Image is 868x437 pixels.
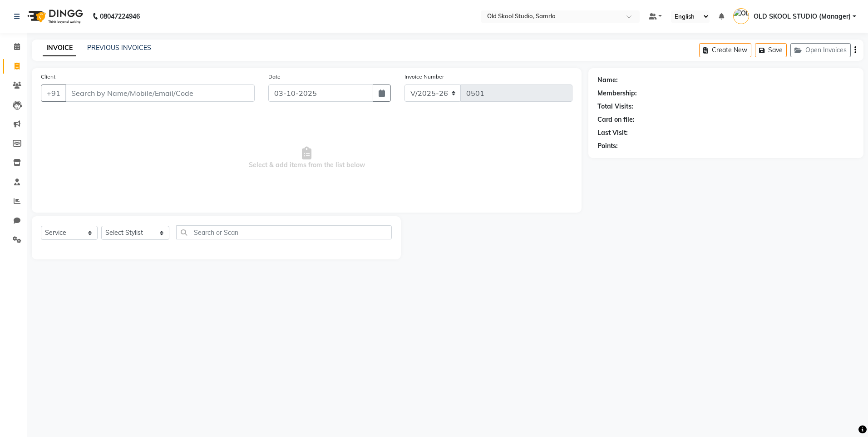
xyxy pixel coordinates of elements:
[100,4,140,29] b: 08047224946
[23,4,85,29] img: logo
[790,43,851,57] button: Open Invoices
[597,141,618,151] div: Points:
[65,84,255,102] input: Search by Name/Mobile/Email/Code
[87,44,151,52] a: PREVIOUS INVOICES
[597,75,618,85] div: Name:
[597,128,628,138] div: Last Visit:
[41,73,55,81] label: Client
[699,43,751,57] button: Create New
[597,115,635,124] div: Card on file:
[597,89,637,98] div: Membership:
[176,225,392,239] input: Search or Scan
[41,113,572,204] span: Select & add items from the list below
[755,43,787,57] button: Save
[268,73,281,81] label: Date
[41,84,66,102] button: +91
[404,73,444,81] label: Invoice Number
[754,12,851,21] span: OLD SKOOL STUDIO (Manager)
[733,8,749,24] img: OLD SKOOL STUDIO (Manager)
[597,102,633,111] div: Total Visits:
[43,40,76,56] a: INVOICE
